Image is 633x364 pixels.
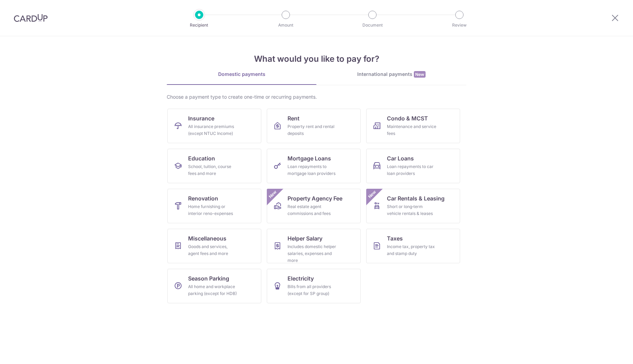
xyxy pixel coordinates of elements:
p: Document [347,22,398,29]
span: New [267,189,279,200]
a: Helper SalaryIncludes domestic helper salaries, expenses and more [267,229,361,263]
span: Renovation [188,194,218,203]
div: International payments [316,71,466,78]
a: Mortgage LoansLoan repayments to mortgage loan providers [267,149,361,183]
a: MiscellaneousGoods and services, agent fees and more [167,229,261,263]
div: Short or long‑term vehicle rentals & leases [387,203,437,217]
iframe: Opens a widget where you can find more information [588,343,626,361]
div: School, tuition, course fees and more [188,163,238,177]
span: New [367,189,378,200]
span: Education [188,154,215,163]
span: Car Rentals & Leasing [387,194,445,203]
h4: What would you like to pay for? [167,53,466,65]
span: Season Parking [188,274,229,283]
p: Review [434,22,485,29]
img: CardUp [14,14,48,22]
div: Loan repayments to mortgage loan providers [288,163,337,177]
a: Car LoansLoan repayments to car loan providers [366,149,460,183]
span: Electricity [288,274,314,283]
div: Includes domestic helper salaries, expenses and more [288,243,337,264]
a: ElectricityBills from all providers (except for SP group) [267,269,361,303]
span: Property Agency Fee [288,194,342,203]
div: All home and workplace parking (except for HDB) [188,283,238,297]
a: Car Rentals & LeasingShort or long‑term vehicle rentals & leasesNew [366,189,460,223]
div: Bills from all providers (except for SP group) [288,283,337,297]
div: All insurance premiums (except NTUC Income) [188,123,238,137]
span: Helper Salary [288,234,322,243]
a: InsuranceAll insurance premiums (except NTUC Income) [167,109,261,143]
a: Property Agency FeeReal estate agent commissions and feesNew [267,189,361,223]
a: RenovationHome furnishing or interior reno-expenses [167,189,261,223]
div: Income tax, property tax and stamp duty [387,243,437,257]
div: Real estate agent commissions and fees [288,203,337,217]
div: Loan repayments to car loan providers [387,163,437,177]
span: Mortgage Loans [288,154,331,163]
div: Home furnishing or interior reno-expenses [188,203,238,217]
a: Condo & MCSTMaintenance and service fees [366,109,460,143]
a: EducationSchool, tuition, course fees and more [167,149,261,183]
div: Choose a payment type to create one-time or recurring payments. [167,94,466,100]
p: Amount [260,22,311,29]
span: Rent [288,114,300,122]
div: Domestic payments [167,71,316,78]
p: Recipient [174,22,225,29]
span: Miscellaneous [188,234,226,243]
a: TaxesIncome tax, property tax and stamp duty [366,229,460,263]
div: Goods and services, agent fees and more [188,243,238,257]
span: Car Loans [387,154,414,163]
a: Season ParkingAll home and workplace parking (except for HDB) [167,269,261,303]
span: Condo & MCST [387,114,428,122]
span: New [414,71,426,78]
a: RentProperty rent and rental deposits [267,109,361,143]
div: Maintenance and service fees [387,123,437,137]
span: Insurance [188,114,214,122]
div: Property rent and rental deposits [288,123,337,137]
span: Taxes [387,234,403,243]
